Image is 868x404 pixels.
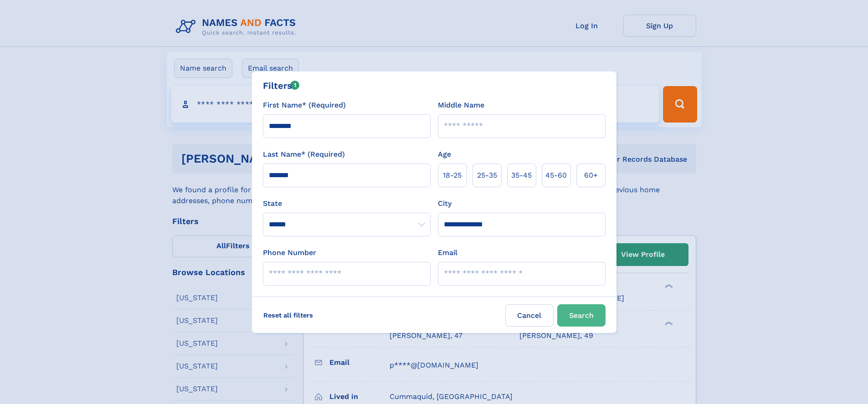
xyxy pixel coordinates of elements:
div: Filters [263,79,300,92]
label: Last Name* (Required) [263,149,345,160]
span: 45‑60 [545,170,567,181]
span: 25‑35 [477,170,497,181]
label: First Name* (Required) [263,100,346,111]
span: 35‑45 [511,170,532,181]
label: Email [438,247,457,258]
label: Middle Name [438,100,484,111]
label: State [263,198,431,209]
label: Reset all filters [257,304,319,326]
button: Search [557,304,606,327]
label: City [438,198,452,209]
span: 18‑25 [443,170,462,181]
span: 60+ [584,170,598,181]
label: Phone Number [263,247,316,258]
label: Cancel [505,304,554,327]
label: Age [438,149,451,160]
